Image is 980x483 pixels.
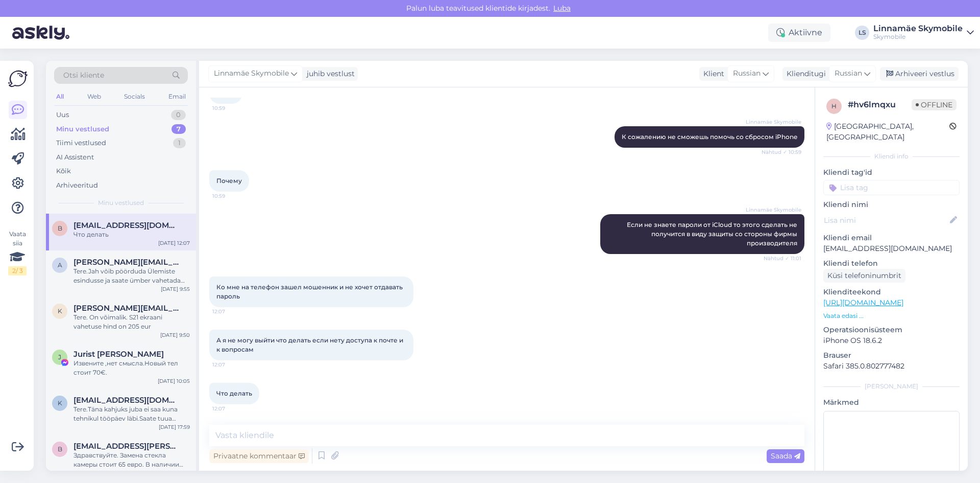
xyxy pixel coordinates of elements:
[73,396,180,405] span: kellmadis65@gmail.com
[171,110,186,120] div: 0
[826,121,949,143] div: [GEOGRAPHIC_DATA], [GEOGRAPHIC_DATA]
[762,148,801,156] span: Nähtud ✓ 10:59
[58,224,62,232] span: b
[831,102,837,110] span: h
[73,350,164,359] span: Jurist Juretid
[160,331,190,339] div: [DATE] 9:50
[8,229,27,275] div: Vaata siia
[823,335,960,346] p: iPhone OS 18.6.2
[216,389,252,397] span: Что делать
[823,199,960,210] p: Kliendi nimi
[122,90,147,103] div: Socials
[56,138,106,148] div: Tiimi vestlused
[209,449,309,463] div: Privaatne kommentaar
[746,118,801,126] span: Linnamäe Skymobile
[171,124,186,134] div: 7
[622,133,797,141] span: К сожалению не сможешь помочь со сбросом iPhone
[63,70,104,81] span: Otsi kliente
[161,285,190,293] div: [DATE] 9:55
[73,267,190,285] div: Tere.Jah võib pöörduda Ülemiste esindusse ja saate ümber vahetada toodet
[823,233,960,243] p: Kliendi email
[73,313,190,331] div: Tere. On võimalik. S21 ekraani vahetuse hind on 205 eur
[216,177,242,185] span: Почему
[823,287,960,297] p: Klienditeekond
[823,269,905,283] div: Küsi telefoninumbrit
[212,308,251,315] span: 12:07
[823,243,960,254] p: [EMAIL_ADDRESS][DOMAIN_NAME]
[58,445,62,453] span: B
[873,25,974,41] a: Linnamäe SkymobileSkymobile
[98,198,144,208] span: Minu vestlused
[782,68,826,79] div: Klienditugi
[824,215,948,226] input: Lisa nimi
[550,4,574,13] span: Luba
[212,361,251,369] span: 12:07
[216,336,405,353] span: А я не могу выйти что делать если нету доступа к почте и к вопросам
[56,124,109,134] div: Minu vestlused
[158,377,190,385] div: [DATE] 10:05
[303,68,355,79] div: juhib vestlust
[158,239,190,247] div: [DATE] 12:07
[8,69,28,88] img: Askly Logo
[73,304,180,313] span: kristina.muromski@gmail.com
[823,180,960,195] input: Lisa tag
[823,152,960,161] div: Kliendi info
[58,261,62,269] span: a
[823,311,960,320] p: Vaata edasi ...
[166,90,188,103] div: Email
[835,68,862,79] span: Russian
[823,397,960,408] p: Märkmed
[58,399,62,407] span: k
[627,221,799,247] span: Если не знаете пароли от iCloud то этого сделать не получится в виду защиты со стороны фирмы прои...
[823,350,960,361] p: Brauser
[873,33,963,41] div: Skymobile
[823,167,960,178] p: Kliendi tag'id
[8,266,27,275] div: 2 / 3
[733,68,761,79] span: Russian
[212,405,251,412] span: 12:07
[823,298,903,307] a: [URL][DOMAIN_NAME]
[173,138,186,148] div: 1
[771,451,800,461] span: Saada
[763,255,801,262] span: Nähtud ✓ 11:01
[158,469,190,477] div: [DATE] 10:28
[58,353,61,361] span: J
[58,307,62,315] span: k
[699,68,724,79] div: Klient
[212,104,251,112] span: 10:59
[73,230,190,239] div: Что делать
[216,283,404,300] span: Ко мне на телефон зашел мошенник и не хочет отдавать пароль
[73,451,190,469] div: Здравствуйте. Замена стекла камеры стоит 65 евро. В наличии есть все цвета кроме черного
[73,258,180,267] span: anett.ruven@gmail.com
[73,221,180,230] span: boyarintsevmatvey@gmail.com
[823,382,960,391] div: [PERSON_NAME]
[159,423,190,431] div: [DATE] 17:59
[912,99,957,110] span: Offline
[56,152,94,163] div: AI Assistent
[73,359,190,377] div: Извените ,нет смысла.Новый тел стоит 70€.
[746,206,801,214] span: Linnamäe Skymobile
[214,68,289,79] span: Linnamäe Skymobile
[855,26,869,40] div: LS
[54,90,66,103] div: All
[823,325,960,335] p: Operatsioonisüsteem
[768,24,830,42] div: Aktiivne
[823,361,960,372] p: Safari 385.0.802777482
[56,166,71,176] div: Kõik
[848,99,912,111] div: # hv6lmqxu
[880,67,959,81] div: Arhiveeri vestlus
[73,442,180,451] span: Berest.anna@gmail.com
[873,25,963,33] div: Linnamäe Skymobile
[56,180,98,191] div: Arhiveeritud
[823,258,960,269] p: Kliendi telefon
[56,110,69,120] div: Uus
[73,405,190,423] div: Tere.Täna kahjuks juba ei saa kuna tehnikul tööpäev läbi.Saate tuua Esmaspäeval Kristiine Keskuse...
[85,90,103,103] div: Web
[212,192,251,200] span: 10:59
